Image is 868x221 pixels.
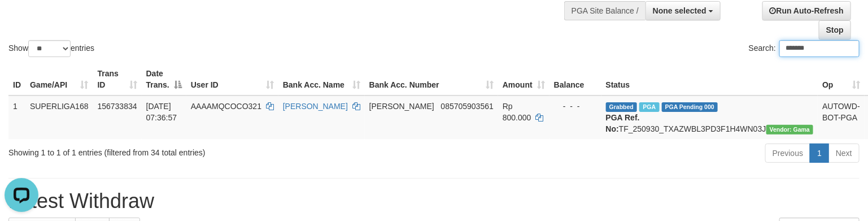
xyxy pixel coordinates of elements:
span: Rp 800.000 [503,102,531,122]
a: 1 [810,144,829,163]
label: Search: [749,40,860,57]
th: Bank Acc. Name: activate to sort column ascending [278,63,365,96]
h1: Latest Withdraw [8,190,860,213]
a: Previous [765,144,810,163]
th: ID [8,63,25,96]
label: Show entries [8,40,94,57]
td: SUPERLIGA168 [25,96,93,139]
td: AUTOWD-BOT-PGA [818,96,865,139]
a: Next [828,144,860,163]
div: PGA Site Balance / [564,1,645,20]
span: Marked by aafchhiseyha [639,102,659,112]
a: Run Auto-Refresh [762,1,851,20]
a: [PERSON_NAME] [283,102,348,111]
span: None selected [653,6,706,15]
button: None selected [645,1,721,20]
div: Showing 1 to 1 of 1 entries (filtered from 34 total entries) [8,142,353,158]
div: - - - [554,101,597,112]
th: Game/API: activate to sort column ascending [25,63,93,96]
td: TF_250930_TXAZWBL3PD3F1H4WN03J [601,96,818,139]
span: 156733834 [98,102,137,111]
select: Showentries [28,40,71,57]
th: Trans ID: activate to sort column ascending [93,63,142,96]
td: 1 [8,96,25,139]
span: AAAAMQCOCO321 [191,102,261,111]
button: Open LiveChat chat widget [5,5,38,38]
th: User ID: activate to sort column ascending [186,63,278,96]
th: Amount: activate to sort column ascending [498,63,549,96]
th: Op: activate to sort column ascending [818,63,865,96]
th: Balance [549,63,601,96]
th: Bank Acc. Number: activate to sort column ascending [365,63,498,96]
input: Search: [779,40,860,57]
span: PGA Pending [662,102,718,112]
span: Grabbed [606,102,638,112]
th: Status [601,63,818,96]
span: [DATE] 07:36:57 [146,102,177,122]
b: PGA Ref. No: [606,113,640,133]
span: [PERSON_NAME] [369,102,434,111]
th: Date Trans.: activate to sort column descending [142,63,186,96]
span: Copy 085705903561 to clipboard [441,102,494,111]
span: Vendor URL: https://trx31.1velocity.biz [766,125,814,135]
a: Stop [819,20,851,40]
